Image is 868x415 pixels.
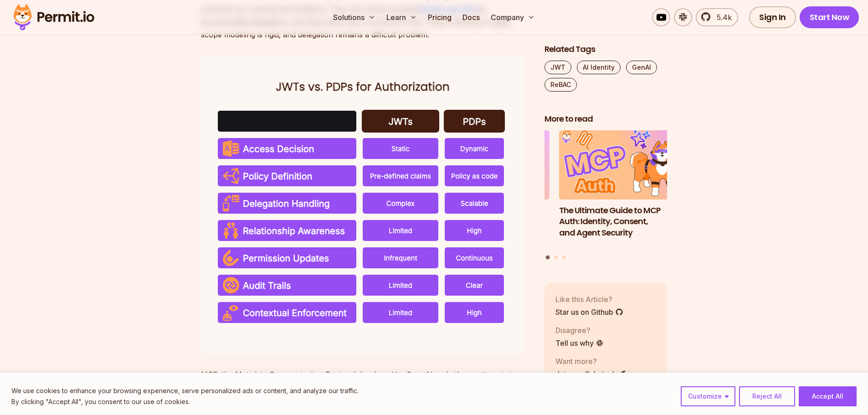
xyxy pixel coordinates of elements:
[749,6,796,28] a: Sign In
[544,113,668,125] h2: More to read
[696,8,738,26] a: 5.4k
[383,8,421,26] button: Learn
[424,8,455,26] a: Pricing
[201,56,524,354] img: _- visual selection.png
[544,44,668,55] h2: Related Tags
[459,8,483,26] a: Docs
[800,6,859,28] a: Start Now
[555,306,623,317] a: Star us on Github
[544,78,577,92] a: ReBAC
[559,205,682,238] h3: The Ultimate Guide to MCP Auth: Identity, Consent, and Agent Security
[487,8,539,26] button: Company
[555,324,604,335] p: Disagree?
[577,61,621,74] a: AI Identity
[554,256,558,259] button: Go to slide 2
[555,355,627,366] p: Want more?
[739,386,795,406] button: Reject All
[681,386,735,406] button: Customize
[544,61,571,74] a: JWT
[11,396,359,407] p: By clicking "Accept All", you consent to our use of cookies.
[329,8,379,26] button: Solutions
[626,61,657,74] a: GenAI
[555,293,623,304] p: Like this Article?
[799,386,857,406] button: Accept All
[562,256,565,259] button: Go to slide 3
[426,130,550,200] img: Prisma ORM Data Filtering with ReBAC
[559,130,682,200] img: The Ultimate Guide to MCP Auth: Identity, Consent, and Agent Security
[426,130,550,250] li: 3 of 3
[426,205,550,227] h3: Prisma ORM Data Filtering with ReBAC
[546,256,550,260] button: Go to slide 1
[11,385,359,396] p: We use cookies to enhance your browsing experience, serve personalized ads or content, and analyz...
[544,130,668,261] div: Posts
[711,12,732,23] span: 5.4k
[559,130,682,250] a: The Ultimate Guide to MCP Auth: Identity, Consent, and Agent SecurityThe Ultimate Guide to MCP Au...
[9,2,98,33] img: Permit logo
[559,130,682,250] li: 1 of 3
[555,368,627,379] a: Join our Substack
[555,337,604,348] a: Tell us why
